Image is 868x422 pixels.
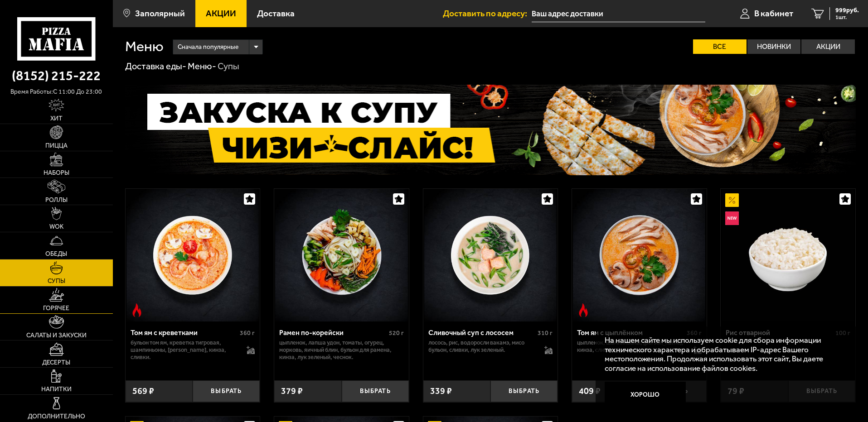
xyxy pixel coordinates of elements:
[279,339,404,361] p: цыпленок, лапша удон, томаты, огурец, морковь, яичный блин, бульон для рамена, кинза, лук зеленый...
[693,39,747,54] label: Все
[342,380,409,403] button: Выбрать
[178,38,238,56] span: Сначала популярные
[44,170,69,176] span: Наборы
[572,189,707,321] a: Острое блюдоТом ям с цыплёнком
[722,189,854,321] img: Рис отварной
[125,61,186,72] a: Доставка еды-
[218,61,239,72] div: Супы
[428,328,536,337] div: Сливочный суп с лососем
[125,39,164,54] h1: Меню
[725,211,739,225] img: Новинка
[721,189,855,321] a: АкционныйНовинкаРис отварной
[754,9,793,18] span: В кабинет
[274,189,409,321] a: Рамен по-корейски
[49,224,63,230] span: WOK
[26,332,87,339] span: Салаты и закуски
[131,339,238,361] p: бульон том ям, креветка тигровая, шампиньоны, [PERSON_NAME], кинза, сливки.
[725,193,739,207] img: Акционный
[579,387,601,396] span: 409 ₽
[389,329,404,337] span: 520 г
[45,251,67,257] span: Обеды
[490,380,558,403] button: Выбрать
[835,7,859,14] span: 999 руб.
[132,387,154,396] span: 569 ₽
[573,189,705,321] img: Том ям с цыплёнком
[48,278,65,284] span: Супы
[577,339,684,354] p: цыпленок, шампиньоны, [PERSON_NAME], кинза, сливки, бульон том ям.
[532,5,705,22] input: Ваш адрес доставки
[605,336,842,373] p: На нашем сайте мы используем cookie для сбора информации технического характера и обрабатываем IP...
[443,9,532,18] span: Доставить по адресу:
[28,413,85,420] span: Дополнительно
[206,9,236,18] span: Акции
[281,387,303,396] span: 379 ₽
[131,328,238,337] div: Том ям с креветками
[188,61,216,72] a: Меню-
[41,386,72,393] span: Напитки
[126,189,260,321] a: Острое блюдоТом ям с креветками
[50,115,63,122] span: Хит
[801,39,855,54] label: Акции
[538,329,553,337] span: 310 г
[577,328,684,337] div: Том ям с цыплёнком
[45,197,68,203] span: Роллы
[135,9,185,18] span: Заполярный
[43,305,69,312] span: Горячее
[45,143,68,149] span: Пицца
[430,387,452,396] span: 339 ₽
[424,189,557,321] img: Сливочный суп с лососем
[130,303,144,317] img: Острое блюдо
[126,189,259,321] img: Том ям с креветками
[279,328,387,337] div: Рамен по-корейски
[605,382,686,409] button: Хорошо
[240,329,255,337] span: 360 г
[193,380,260,403] button: Выбрать
[275,189,407,321] img: Рамен по-корейски
[747,39,801,54] label: Новинки
[577,303,590,317] img: Острое блюдо
[423,189,558,321] a: Сливочный суп с лососем
[257,9,295,18] span: Доставка
[428,339,536,354] p: лосось, рис, водоросли вакамэ, мисо бульон, сливки, лук зеленый.
[835,14,859,20] span: 1 шт.
[42,360,70,366] span: Десерты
